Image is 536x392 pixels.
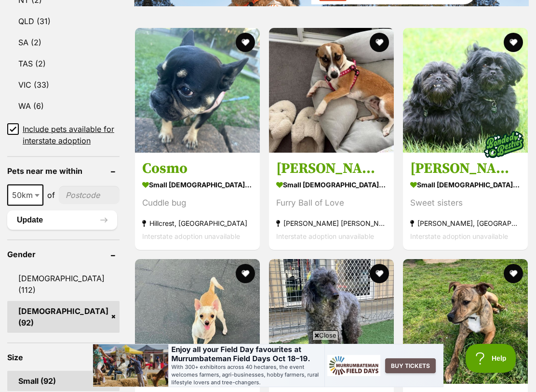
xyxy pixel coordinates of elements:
[370,264,389,283] button: favourite
[135,28,260,153] img: Cosmo - French Bulldog
[370,33,389,52] button: favourite
[7,75,120,95] a: VIC (33)
[7,210,117,230] button: Update
[7,301,120,333] a: [DEMOGRAPHIC_DATA] (92)
[269,152,394,250] a: [PERSON_NAME] small [DEMOGRAPHIC_DATA] Dog Furry Ball of Love [PERSON_NAME] [PERSON_NAME], [GEOGR...
[7,184,43,206] span: 50km
[403,259,528,384] img: Blue - Bullmastiff Dog
[312,330,338,340] span: Close
[276,217,387,230] strong: [PERSON_NAME] [PERSON_NAME], [GEOGRAPHIC_DATA]
[410,178,521,192] strong: small [DEMOGRAPHIC_DATA] Dog
[269,28,394,153] img: Lillie Uffelman - Jack Russell Terrier Dog
[142,217,253,230] strong: Hillcrest, [GEOGRAPHIC_DATA]
[47,189,55,201] span: of
[142,159,253,178] h3: Cosmo
[7,96,120,116] a: WA (6)
[236,33,255,52] button: favourite
[466,344,517,373] iframe: Help Scout Beacon - Open
[135,259,260,384] img: Holly Silvanus - Jack Russell Terrier Dog
[276,159,387,178] h3: [PERSON_NAME]
[410,196,521,209] div: Sweet sisters
[410,159,521,178] h3: [PERSON_NAME] and [PERSON_NAME]
[7,353,120,362] header: Size
[142,196,253,209] div: Cuddle bug
[7,167,120,175] header: Pets near me within
[59,186,120,204] input: postcode
[7,32,120,52] a: SA (2)
[236,264,255,283] button: favourite
[142,178,253,192] strong: small [DEMOGRAPHIC_DATA] Dog
[403,152,528,250] a: [PERSON_NAME] and [PERSON_NAME] small [DEMOGRAPHIC_DATA] Dog Sweet sisters [PERSON_NAME], [GEOGRA...
[276,178,387,192] strong: small [DEMOGRAPHIC_DATA] Dog
[7,123,120,146] a: Include pets available for interstate adoption
[276,196,387,209] div: Furry Ball of Love
[8,188,42,202] span: 50km
[504,33,523,52] button: favourite
[23,123,120,146] span: Include pets available for interstate adoption
[7,53,120,74] a: TAS (2)
[410,217,521,230] strong: [PERSON_NAME], [GEOGRAPHIC_DATA]
[7,250,120,259] header: Gender
[142,232,240,240] span: Interstate adoption unavailable
[93,344,443,387] iframe: Advertisement
[403,28,528,153] img: Dixie and Peppa Tamblyn - Maltese x Shih Tzu Dog
[504,264,523,283] button: favourite
[7,371,120,391] a: Small (92)
[269,259,394,384] img: Coco Bella - Poodle (Miniature) Dog
[410,232,508,240] span: Interstate adoption unavailable
[480,120,528,169] img: bonded besties
[7,268,120,300] a: [DEMOGRAPHIC_DATA] (112)
[276,232,374,240] span: Interstate adoption unavailable
[7,11,120,31] a: QLD (31)
[135,152,260,250] a: Cosmo small [DEMOGRAPHIC_DATA] Dog Cuddle bug Hillcrest, [GEOGRAPHIC_DATA] Interstate adoption un...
